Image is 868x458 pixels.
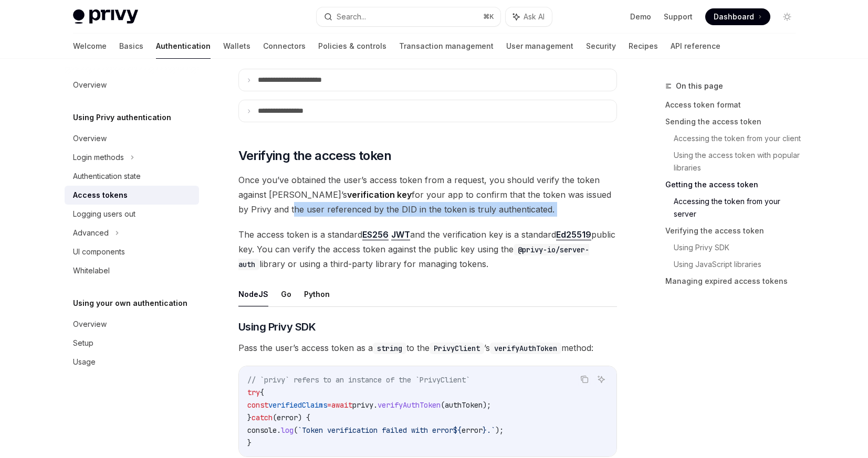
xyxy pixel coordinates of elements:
span: verifiedClaims [268,400,327,410]
span: { [260,388,264,397]
span: Once you’ve obtained the user’s access token from a request, you should verify the token against ... [238,173,617,217]
a: Demo [630,12,651,22]
a: Dashboard [705,8,770,25]
span: ${ [453,425,462,435]
div: Overview [73,79,107,91]
a: Accessing the token from your server [674,193,804,222]
div: Authentication state [73,170,141,183]
h5: Using your own authentication [73,297,187,310]
a: Ed25519 [556,229,591,240]
a: Welcome [73,34,107,59]
a: Authentication state [65,167,199,186]
span: = [327,400,331,410]
button: Toggle dark mode [779,8,796,25]
span: .` [487,425,495,435]
span: Using Privy SDK [238,319,316,334]
a: Overview [65,76,199,94]
code: PrivyClient [430,343,484,354]
a: Basics [119,34,143,59]
a: ES256 [362,229,389,240]
a: Authentication [156,34,211,59]
a: Verifying the access token [665,222,804,239]
span: Pass the user’s access token as a to the ’s method: [238,340,617,355]
a: Transaction management [399,34,494,59]
span: await [331,400,352,410]
span: Verifying the access token [238,147,391,164]
span: `Token verification failed with error [298,425,453,435]
span: log [281,425,294,435]
a: Recipes [629,34,658,59]
code: verifyAuthToken [490,343,561,354]
span: Ask AI [524,12,545,22]
a: Security [586,34,616,59]
a: Using JavaScript libraries [674,256,804,273]
span: . [373,400,378,410]
a: Logging users out [65,205,199,223]
span: privy [352,400,373,410]
span: Dashboard [714,12,754,22]
span: error [462,425,483,435]
a: Using the access token with popular libraries [674,147,804,176]
a: Using Privy SDK [674,239,804,256]
span: ( [294,425,298,435]
a: Managing expired access tokens [665,273,804,290]
div: Search... [337,10,366,23]
span: ); [483,400,491,410]
span: // `privy` refers to an instance of the `PrivyClient` [247,375,470,385]
button: Copy the contents from the code block [578,372,591,386]
div: Logging users out [73,208,135,220]
span: On this page [676,80,723,92]
a: Access token format [665,97,804,113]
a: Connectors [263,34,306,59]
a: Policies & controls [318,34,386,59]
span: . [277,425,281,435]
div: UI components [73,246,125,258]
a: Sending the access token [665,113,804,130]
a: Wallets [223,34,250,59]
span: const [247,400,268,410]
code: string [373,343,406,354]
img: light logo [73,9,138,24]
span: ); [495,425,504,435]
span: The access token is a standard and the verification key is a standard public key. You can verify ... [238,227,617,271]
span: verifyAuthToken [378,400,441,410]
span: error [277,413,298,422]
button: Ask AI [506,7,552,26]
button: NodeJS [238,282,268,306]
a: Getting the access token [665,176,804,193]
a: Overview [65,129,199,148]
span: } [483,425,487,435]
button: Python [304,282,330,306]
a: Whitelabel [65,261,199,280]
a: Overview [65,315,199,334]
span: console [247,425,277,435]
div: Setup [73,337,93,349]
a: Access tokens [65,186,199,205]
span: try [247,388,260,397]
span: ⌘ K [483,13,494,21]
div: Access tokens [73,189,128,201]
a: Setup [65,334,199,353]
button: Ask AI [594,372,608,386]
div: Overview [73,132,107,145]
a: API reference [671,34,720,59]
div: Overview [73,318,107,331]
button: Search...⌘K [317,7,500,26]
a: Accessing the token from your client [674,130,804,147]
div: Usage [73,356,96,368]
a: Support [664,12,693,22]
span: authToken [445,400,483,410]
a: JWT [391,229,410,240]
a: UI components [65,242,199,261]
a: User management [506,34,573,59]
span: } [247,438,252,448]
div: Login methods [73,151,124,164]
span: catch [252,413,273,422]
span: ( [441,400,445,410]
div: Whitelabel [73,264,110,277]
span: ) { [298,413,310,422]
button: Go [281,282,291,306]
h5: Using Privy authentication [73,111,171,124]
span: ( [273,413,277,422]
strong: verification key [347,189,412,200]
